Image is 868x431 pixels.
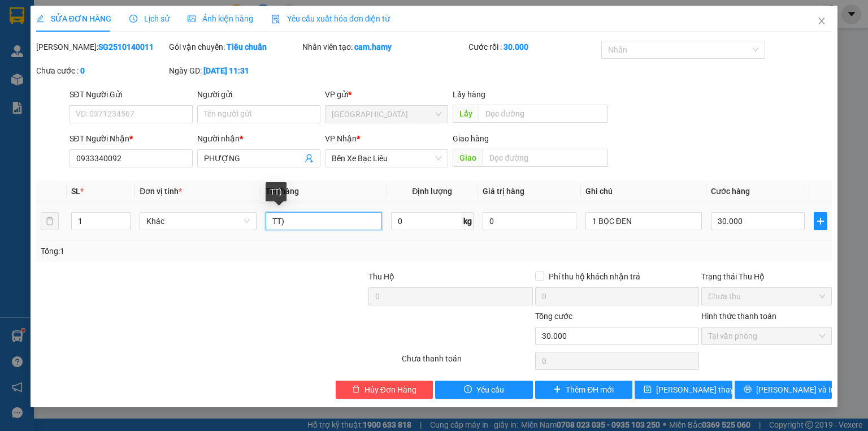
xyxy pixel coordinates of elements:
b: SG2510140011 [98,42,154,51]
span: Đơn vị tính [140,187,182,196]
span: Giao [453,149,483,167]
img: icon [271,15,280,24]
div: Chưa thanh toán [401,352,533,372]
div: SĐT Người Nhận [70,132,193,145]
span: VP Nhận [325,134,357,143]
span: edit [36,15,44,23]
span: SL [71,187,80,196]
span: environment [65,27,74,36]
button: delete [41,212,59,230]
div: Người gửi [197,88,320,101]
div: Ngày GD: [169,64,300,77]
div: Tổng: 1 [41,245,336,257]
span: picture [188,15,196,23]
b: GỬI : [GEOGRAPHIC_DATA] [5,71,196,89]
span: Giao hàng [453,134,489,143]
span: [PERSON_NAME] và In [756,383,835,396]
span: Yêu cầu xuất hóa đơn điện tử [271,14,390,23]
div: Chưa cước : [36,64,167,77]
span: kg [462,212,474,230]
button: save[PERSON_NAME] thay đổi [635,381,732,399]
b: cam.hamy [354,42,392,51]
th: Ghi chú [581,180,706,202]
span: Định lượng [412,187,452,196]
span: exclamation-circle [464,385,472,394]
span: delete [352,385,360,394]
b: [DATE] 11:31 [203,66,249,75]
span: Cước hàng [711,187,750,196]
input: VD: Bàn, Ghế [266,212,382,230]
button: deleteHủy Đơn Hàng [336,381,433,399]
span: Ảnh kiện hàng [188,14,253,23]
div: VP gửi [325,88,448,101]
button: plusThêm ĐH mới [535,381,633,399]
input: Dọc đường [483,149,608,167]
span: Thu Hộ [368,272,394,281]
span: clock-circle [129,15,137,23]
div: Trạng thái Thu Hộ [701,270,832,283]
button: printer[PERSON_NAME] và In [735,381,832,399]
span: close [817,16,826,25]
input: Dọc đường [479,105,608,123]
span: plus [814,217,827,226]
button: plus [814,212,827,230]
span: user-add [305,154,314,163]
span: phone [65,41,74,50]
span: Hủy Đơn Hàng [364,383,416,396]
span: Giá trị hàng [483,187,524,196]
span: Sài Gòn [332,106,441,123]
span: SỬA ĐƠN HÀNG [36,14,111,23]
div: [PERSON_NAME]: [36,41,167,53]
span: Lấy [453,105,479,123]
span: Khác [146,213,249,230]
li: 995 [PERSON_NAME] [5,25,215,39]
b: 30.000 [504,42,528,51]
input: Ghi Chú [585,212,702,230]
div: TT) [266,182,287,201]
span: [PERSON_NAME] thay đổi [656,383,747,396]
span: plus [553,385,561,394]
div: Gói vận chuyển: [169,41,300,53]
button: exclamation-circleYêu cầu [435,381,533,399]
b: 0 [80,66,85,75]
span: Lịch sử [129,14,170,23]
label: Hình thức thanh toán [701,312,776,321]
span: save [644,385,652,394]
b: Nhà Xe Hà My [65,7,150,21]
span: Thêm ĐH mới [566,383,614,396]
span: Lấy hàng [453,90,485,99]
span: Tổng cước [535,312,572,321]
div: SĐT Người Gửi [70,88,193,101]
li: 0946 508 595 [5,39,215,53]
div: Nhân viên tạo: [302,41,466,53]
span: Tại văn phòng [708,327,825,344]
button: Close [806,6,837,37]
span: Chưa thu [708,288,825,305]
div: Người nhận [197,132,320,145]
span: Bến Xe Bạc Liêu [332,150,441,167]
div: Cước rồi : [468,41,599,53]
span: Phí thu hộ khách nhận trả [544,270,645,283]
b: Tiêu chuẩn [227,42,267,51]
span: Yêu cầu [476,383,504,396]
span: printer [744,385,752,394]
